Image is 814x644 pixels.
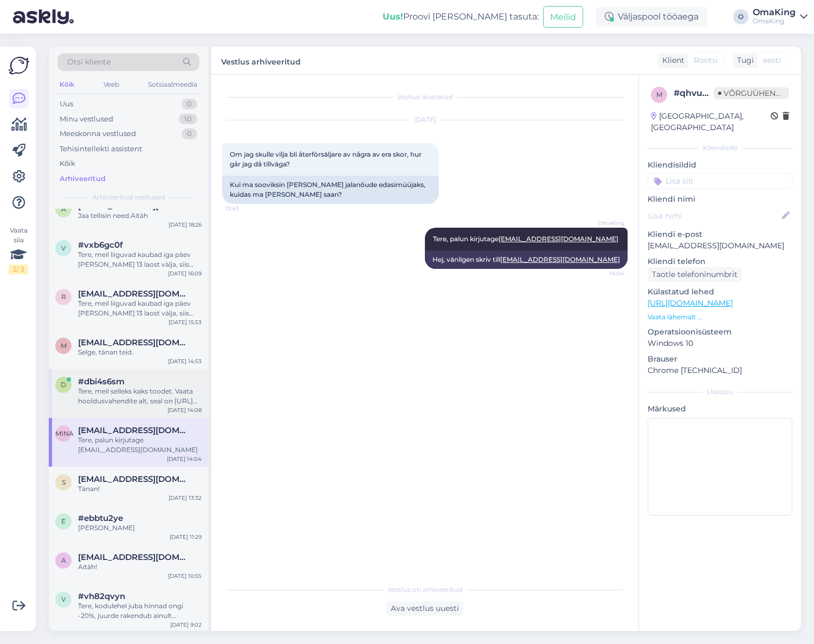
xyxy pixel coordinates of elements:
font: qhvupbzw [680,88,727,98]
font: [DATE] 15:53 [169,319,202,326]
font: Jaa tellisin need.Aitäh [78,211,148,220]
font: Chrome [TECHNICAL_ID] [648,365,742,375]
font: O [738,12,744,21]
font: [EMAIL_ADDRESS][DOMAIN_NAME] [648,241,784,250]
font: #ebbtu2ye [78,513,123,523]
span: kuivanen@gmail.com [78,474,191,484]
font: Veeb [104,80,119,88]
font: [DATE] 11:29 [170,533,202,540]
font: [EMAIL_ADDRESS][DOMAIN_NAME] [78,552,227,562]
font: Otsi kliente [67,57,111,67]
font: / 3 [17,265,24,273]
span: riikka.canth@hkt.fi [78,289,191,299]
font: Meeskonna vestlused [60,129,136,138]
input: Lisa silt [648,173,792,189]
font: Minu vestlused [60,114,113,123]
span: #dbi4s6sm [78,377,125,387]
font: OmaKing [753,17,784,25]
font: Arhiveeritud vestlused [92,193,165,201]
font: s [62,478,66,486]
font: 2 [13,265,17,273]
font: [DATE] 14:08 [167,407,202,414]
font: Meilid [550,12,576,22]
button: Meilid [543,6,583,27]
font: 14:04 [610,270,624,277]
font: Tehisintellekti assistent [60,144,142,153]
a: [EMAIL_ADDRESS][DOMAIN_NAME] [500,255,620,263]
font: [DATE] [414,115,436,124]
font: v [61,595,66,603]
font: a [61,556,66,564]
font: 0 [187,99,192,108]
font: Tere, palun kirjutage [433,235,499,243]
a: OmaKingOmaKing [753,8,807,25]
font: [GEOGRAPHIC_DATA], [GEOGRAPHIC_DATA] [651,111,744,132]
font: Väljaspool tööaega [618,11,699,22]
font: # [674,88,680,98]
font: [DATE] 16:09 [168,270,202,277]
font: OmaKing [598,220,624,227]
font: [EMAIL_ADDRESS][DOMAIN_NAME] [78,425,227,435]
font: Kui ma sooviksin [PERSON_NAME] jalanõude edasimüüjaks, kuidas ma [PERSON_NAME] saan? [230,181,427,198]
font: m [61,342,67,350]
input: Lisa nimi [648,210,780,222]
font: Kõik [60,159,75,168]
font: [DATE] 18:26 [169,221,202,228]
font: 10 [184,114,192,123]
font: Ava vestlus uuesti [391,603,459,613]
font: Tere, meil liiguvad kaubad iga päev [PERSON_NAME] 13 laost välja, siis [PERSON_NAME] tellimuse en... [78,250,201,327]
font: Vestlus alustatud [397,93,453,101]
font: Vestlus arhiveeritud [221,57,301,67]
font: [DATE] 9:02 [170,621,202,628]
font: v [61,244,66,252]
font: mina [55,429,74,437]
font: #dbi4s6sm [78,376,125,387]
font: r [61,293,66,301]
font: Kliendisildid [648,160,696,170]
font: d [61,381,66,389]
span: info@fotboden.se [78,426,191,435]
font: Vaata siia [10,226,28,244]
font: 0 [187,129,192,138]
font: [EMAIL_ADDRESS][DOMAIN_NAME] [78,474,227,484]
font: Märkused [648,404,686,414]
font: #vxb6gc0f [78,240,123,250]
font: Lisatasu [707,388,733,396]
font: Tere, palun kirjutage [EMAIL_ADDRESS][DOMAIN_NAME] [78,436,198,454]
font: Om jag skulle vilja bli återförsäljare av några av era skor, hur går jag då tillväga? [230,150,423,168]
font: [EMAIL_ADDRESS][DOMAIN_NAME] [78,288,227,299]
font: Tänan! [78,485,100,493]
font: Tere, meil liiguvad kaubad iga päev [PERSON_NAME] 13 laost välja, siis [PERSON_NAME] tellimuse en... [78,299,201,376]
font: Kliendi nimi [648,194,695,204]
font: [DATE] 13:32 [169,494,202,501]
font: Arhiveeritud [60,174,106,183]
font: [EMAIL_ADDRESS][DOMAIN_NAME] [78,337,227,347]
font: [PERSON_NAME] [78,524,135,532]
a: [URL][DOMAIN_NAME] [648,298,733,308]
font: [DATE] 14:53 [168,358,202,365]
font: a [61,205,66,213]
font: Kliendi e-post [648,229,702,239]
font: [DATE] 10:55 [168,572,202,579]
font: Uus [60,99,73,108]
a: [EMAIL_ADDRESS][DOMAIN_NAME] [499,235,618,243]
font: 13:43 [225,205,239,212]
font: Võrguühenduseta [723,88,807,98]
font: Selge, tänan teid. [78,348,133,356]
font: Kõik [60,80,75,88]
font: #vh82qvyn [78,591,125,601]
font: Taotle telefoninumbrit [652,269,738,279]
font: Kliendi telefon [648,256,706,266]
font: Windows 10 [648,338,693,348]
font: m [656,91,662,99]
font: Rootsi [694,55,718,65]
font: Sotsiaalmeedia [148,80,197,88]
span: annelajarvik@gmail.com [78,552,191,562]
font: Kliendiinfo [703,144,738,152]
font: Brauser [648,354,677,364]
img: Askly logo [9,55,29,76]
